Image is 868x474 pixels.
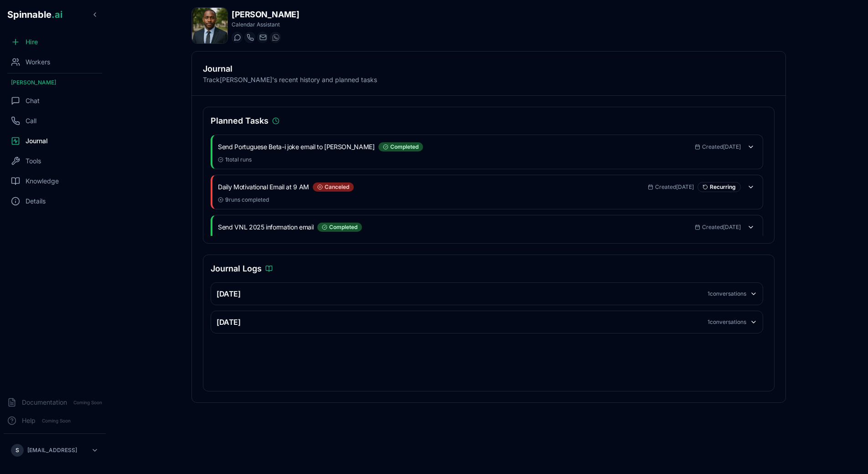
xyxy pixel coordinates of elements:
[695,143,741,151] div: Sep 17, 2025, 6:07:53 PM
[211,115,269,127] h3: Planned Tasks
[232,32,243,43] button: Start a chat with DeAndre Johnson
[39,417,73,425] span: Coming Soon
[52,9,62,20] span: .ai
[329,224,357,231] span: completed
[218,223,314,232] h3: Send VNL 2025 information email
[26,136,48,146] span: Journal
[26,116,36,125] span: Call
[7,441,102,459] button: S[EMAIL_ADDRESS]
[702,224,741,231] span: Created [DATE]
[203,75,775,84] p: Track [PERSON_NAME] 's recent history and planned tasks
[4,75,106,90] div: [PERSON_NAME]
[708,318,746,326] div: 1 conversations
[203,63,775,75] h2: Journal
[655,183,694,191] span: Created [DATE]
[272,34,279,41] img: WhatsApp
[390,143,418,151] span: completed
[270,32,281,43] button: WhatsApp
[71,398,105,407] span: Coming Soon
[26,96,40,105] span: Chat
[325,183,349,191] span: canceled
[26,156,41,166] span: Tools
[225,156,252,163] span: total runs
[22,398,67,407] span: Documentation
[218,182,309,192] h3: Daily Motivational Email at 9 AM
[710,183,736,191] span: Recurring
[27,447,77,454] p: [EMAIL_ADDRESS]
[257,32,268,43] button: Send email to deandre_johnson@getspinnable.ai
[225,196,229,203] span: 9
[218,142,375,151] h3: Send Portuguese Beta-i joke email to [PERSON_NAME]
[217,288,241,299] h3: [DATE]
[648,183,694,191] div: Sep 9, 2025, 3:41:46 PM
[26,197,46,206] span: Details
[225,156,227,163] span: 1
[22,416,36,425] span: Help
[232,8,299,21] h1: [PERSON_NAME]
[232,21,299,28] p: Calendar Assistant
[192,8,227,43] img: DeAndre Johnson
[26,57,50,67] span: Workers
[708,290,746,297] div: 1 conversations
[217,317,241,328] h3: [DATE]
[702,143,741,151] span: Created [DATE]
[244,32,255,43] button: Start a call with DeAndre Johnson
[7,9,62,20] span: Spinnable
[211,262,262,275] h3: Journal Logs
[26,177,59,186] span: Knowledge
[695,224,741,231] div: Jun 6, 2025, 10:21:25 PM
[225,196,269,203] span: runs completed
[26,37,38,47] span: Hire
[15,447,19,454] span: S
